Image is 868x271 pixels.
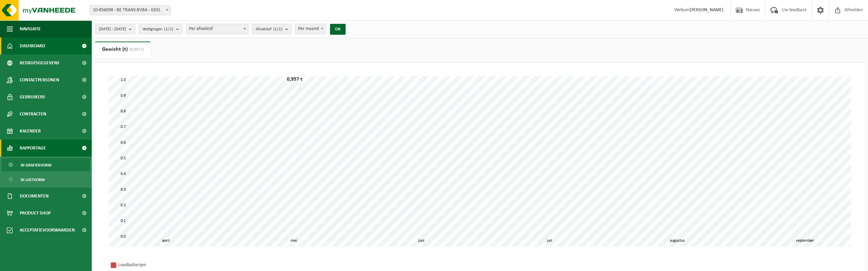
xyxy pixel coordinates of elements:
[90,5,171,15] span: 10-856098 - BE TRANS BVBA - GEEL
[256,24,282,34] span: Afvalstof
[186,24,248,34] span: Per afvalstof
[95,24,135,34] button: [DATE] - [DATE]
[20,205,51,222] span: Product Shop
[20,123,41,140] span: Kalender
[164,27,173,31] count: (1/1)
[20,20,41,37] span: Navigatie
[142,24,173,34] span: Vestigingen
[20,106,46,123] span: Contracten
[285,76,304,83] div: 0,957 t
[252,24,292,34] button: Afvalstof(1/1)
[20,140,46,157] span: Rapportage
[99,24,126,34] span: [DATE] - [DATE]
[20,222,75,239] span: Acceptatievoorwaarden
[295,24,326,34] span: Per maand
[95,42,151,57] a: Gewicht (t)
[330,24,346,35] button: OK
[20,71,59,89] span: Contactpersonen
[273,27,282,31] count: (1/1)
[139,24,183,34] button: Vestigingen(1/1)
[2,158,90,171] a: In grafiekvorm
[2,173,90,186] a: In lijstvorm
[20,37,45,54] span: Dashboard
[20,188,49,205] span: Documenten
[690,7,724,13] strong: [PERSON_NAME]
[186,24,248,34] span: Per afvalstof
[90,5,171,15] span: 10-856098 - BE TRANS BVBA - GEEL
[20,54,59,71] span: Bedrijfsgegevens
[118,261,207,269] div: Loodbatterijen
[21,159,51,172] span: In grafiekvorm
[295,24,326,34] span: Per maand
[21,173,45,186] span: In lijstvorm
[20,89,45,106] span: Gebruikers
[128,48,144,52] span: (0,957 t)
